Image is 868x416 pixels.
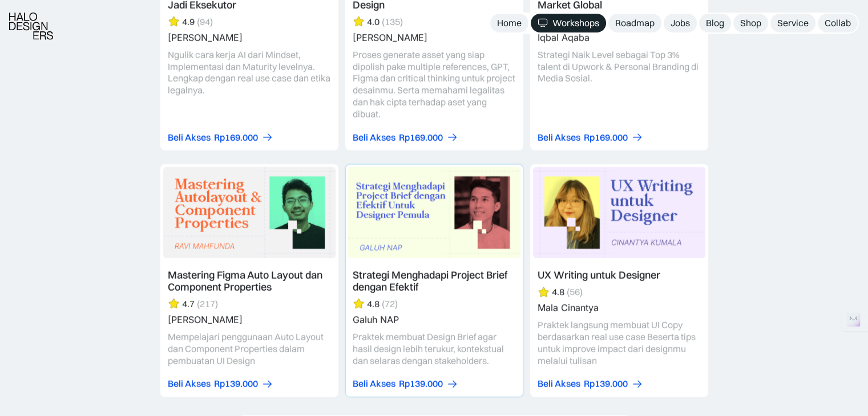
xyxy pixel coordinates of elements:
div: Beli Akses [168,378,211,390]
div: Beli Akses [353,378,395,390]
a: Beli AksesRp169.000 [538,132,643,144]
a: Shop [733,14,768,32]
div: Blog [706,17,724,29]
a: Beli AksesRp139.000 [168,378,273,390]
div: Service [777,17,809,29]
div: Rp139.000 [399,378,443,390]
a: Beli AksesRp139.000 [353,378,458,390]
div: Rp169.000 [214,132,258,144]
a: Beli AksesRp139.000 [538,378,643,390]
div: Beli Akses [168,132,211,144]
div: Beli Akses [538,378,580,390]
a: Beli AksesRp169.000 [353,132,458,144]
a: Jobs [664,14,697,32]
div: Collab [825,17,851,29]
a: Beli AksesRp169.000 [168,132,273,144]
div: Beli Akses [353,132,395,144]
div: Shop [740,17,761,29]
div: Roadmap [615,17,655,29]
a: Service [770,14,815,32]
a: Home [490,14,528,32]
a: Workshops [531,14,606,32]
a: Collab [818,14,858,32]
a: Blog [699,14,731,32]
a: Roadmap [608,14,661,32]
div: Rp139.000 [584,378,628,390]
div: Rp139.000 [214,378,258,390]
div: Workshops [552,17,599,29]
div: Home [497,17,522,29]
div: Beli Akses [538,132,580,144]
div: Rp169.000 [584,132,628,144]
div: Jobs [671,17,690,29]
div: Rp169.000 [399,132,443,144]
